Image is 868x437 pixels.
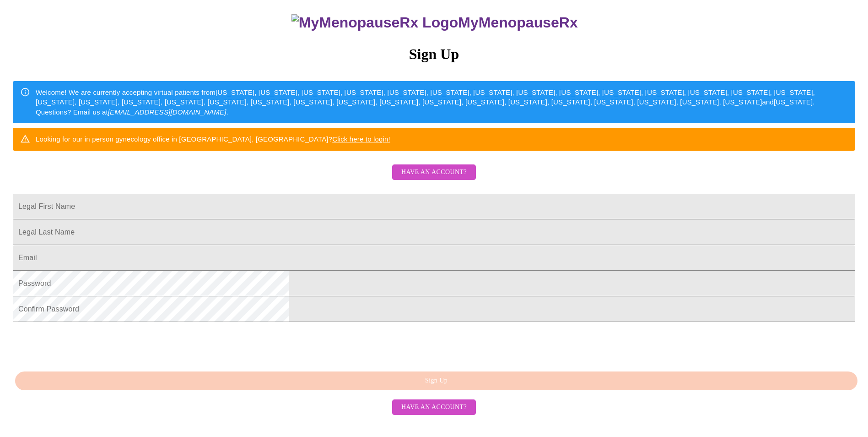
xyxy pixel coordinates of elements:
[390,402,478,410] a: Have an account?
[36,131,390,147] div: Looking for our in person gynecology office in [GEOGRAPHIC_DATA], [GEOGRAPHIC_DATA]?
[108,108,226,116] em: [EMAIL_ADDRESS][DOMAIN_NAME]
[401,402,467,413] span: Have an account?
[13,46,855,63] h3: Sign Up
[36,84,848,120] div: Welcome! We are currently accepting virtual patients from [US_STATE], [US_STATE], [US_STATE], [US...
[392,164,476,180] button: Have an account?
[401,167,467,178] span: Have an account?
[390,174,478,182] a: Have an account?
[291,14,458,31] img: MyMenopauseRx Logo
[392,399,476,415] button: Have an account?
[13,327,152,362] iframe: reCAPTCHA
[332,135,390,143] a: Click here to login!
[14,14,856,31] h3: MyMenopauseRx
